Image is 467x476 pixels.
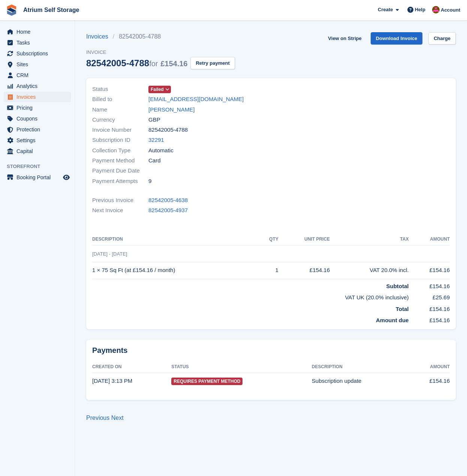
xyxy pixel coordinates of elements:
th: Status [171,361,311,373]
th: Description [92,234,260,245]
a: View on Stripe [325,32,364,45]
strong: Amount due [376,317,409,323]
a: 82542005-4937 [148,206,188,215]
span: Coupons [16,113,61,124]
span: Storefront [7,163,75,170]
span: Requires Payment Method [171,378,242,385]
a: 82542005-4638 [148,196,188,205]
span: Collection Type [92,146,148,155]
td: £154.16 [409,302,450,314]
nav: breadcrumbs [86,32,235,41]
a: Next [111,415,124,421]
th: Unit Price [278,234,330,245]
span: Subscription ID [92,136,148,144]
h2: Payments [92,346,450,355]
span: Failed [151,86,164,93]
span: Payment Due Date [92,167,148,175]
span: Subscriptions [16,48,61,59]
a: Previous [86,415,109,421]
img: Mark Rhodes [432,6,440,13]
img: stora-icon-8386f47178a22dfd0bd8f6a31ec36ba5ce8667c1dd55bd0f319d3a0aa187defe.svg [6,4,17,16]
a: menu [4,27,71,37]
span: Settings [16,135,61,146]
a: Download Invoice [371,32,423,45]
td: 1 × 75 Sq Ft (at £154.16 / month) [92,262,260,279]
span: [DATE] - [DATE] [92,251,127,257]
strong: Total [396,306,409,312]
span: GBP [148,116,160,124]
td: VAT UK (20.0% inclusive) [92,290,409,302]
span: Analytics [16,81,61,91]
a: menu [4,172,71,183]
span: Invoices [16,92,61,102]
td: £154.16 [278,262,330,279]
th: Description [312,361,410,373]
span: Payment Attempts [92,177,148,186]
span: Protection [16,124,61,135]
span: Invoice [86,49,235,56]
span: Invoice Number [92,126,148,134]
div: 82542005-4788 [86,58,187,68]
td: £25.69 [409,290,450,302]
td: £154.16 [409,313,450,325]
a: menu [4,81,71,91]
a: [PERSON_NAME] [148,106,195,114]
span: Tasks [16,37,61,48]
td: 1 [260,262,278,279]
a: menu [4,113,71,124]
span: Account [441,6,460,14]
a: [EMAIL_ADDRESS][DOMAIN_NAME] [148,95,244,104]
span: Automatic [148,146,174,155]
span: Help [415,6,425,13]
span: Home [16,27,61,37]
th: Tax [330,234,409,245]
a: menu [4,48,71,59]
span: for [149,59,158,68]
a: menu [4,37,71,48]
span: Name [92,106,148,114]
td: £154.16 [409,279,450,290]
a: menu [4,59,71,70]
a: menu [4,92,71,102]
a: Preview store [62,173,71,182]
span: £154.16 [160,59,187,68]
a: menu [4,146,71,156]
td: £154.16 [410,373,450,389]
td: Subscription update [312,373,410,389]
a: 32291 [148,136,164,144]
span: Payment Method [92,156,148,165]
a: menu [4,135,71,146]
a: menu [4,124,71,135]
div: VAT 20.0% incl. [330,266,409,275]
a: Invoices [86,32,113,41]
span: Booking Portal [16,172,61,183]
td: £154.16 [409,262,450,279]
th: Amount [409,234,450,245]
span: Next Invoice [92,206,148,215]
button: Retry payment [190,57,235,69]
a: Charge [428,32,456,45]
time: 2025-07-30 14:13:46 UTC [92,378,132,384]
span: Billed to [92,95,148,104]
strong: Subtotal [386,283,409,289]
th: QTY [260,234,278,245]
span: Currency [92,116,148,124]
span: Create [378,6,393,13]
span: Previous Invoice [92,196,148,205]
span: Pricing [16,103,61,113]
span: Sites [16,59,61,70]
a: Atrium Self Storage [20,4,82,16]
th: Amount [410,361,450,373]
a: menu [4,103,71,113]
a: Failed [148,85,171,94]
span: Capital [16,146,61,156]
span: Card [148,156,161,165]
th: Created On [92,361,171,373]
span: 82542005-4788 [148,126,188,134]
span: 9 [148,177,151,186]
span: Status [92,85,148,94]
span: CRM [16,70,61,80]
a: menu [4,70,71,80]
